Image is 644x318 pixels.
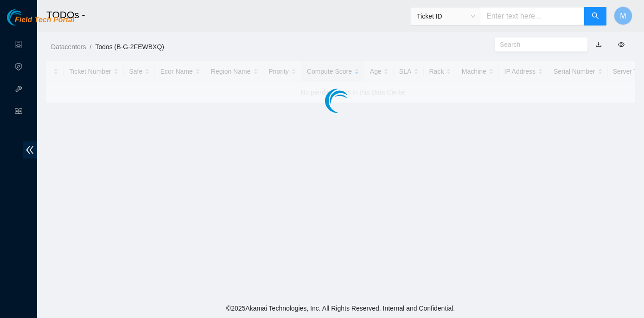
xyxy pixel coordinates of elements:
[7,9,47,25] img: Akamai Technologies
[592,12,599,21] span: search
[588,37,609,52] button: download
[620,10,626,22] span: M
[37,299,644,318] footer: © 2025 Akamai Technologies, Inc. All Rights Reserved. Internal and Confidential.
[95,43,164,51] a: Todos (B-G-2FEWBXQ)
[584,7,606,25] button: search
[89,43,91,51] span: /
[500,39,575,50] input: Search
[417,9,475,23] span: Ticket ID
[15,103,22,122] span: read
[51,43,86,51] a: Datacenters
[614,6,632,25] button: M
[15,16,74,25] span: Field Tech Portal
[481,7,585,25] input: Enter text here...
[7,17,74,29] a: Akamai TechnologiesField Tech Portal
[23,141,37,159] span: double-left
[618,41,625,48] span: eye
